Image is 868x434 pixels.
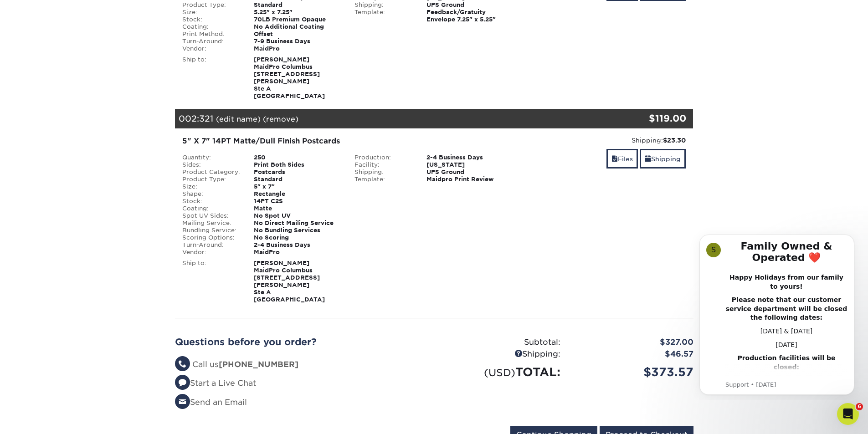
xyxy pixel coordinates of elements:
div: Offset [247,31,348,38]
div: No Direct Mailing Service [247,220,348,227]
div: Print Method: [175,31,247,38]
div: TOTAL: [434,363,567,381]
div: 250 [247,154,348,161]
div: No Spot UV [247,212,348,220]
div: Vendor: [175,249,247,256]
div: Print Both Sides [247,161,348,168]
div: $119.00 [607,112,687,125]
a: (remove) [263,115,298,123]
div: No Scoring [247,234,348,241]
div: 002: [175,109,607,129]
a: Files [606,149,638,168]
div: Ship to: [175,56,247,100]
div: UPS Ground [420,1,520,9]
div: Stock: [175,198,247,205]
small: (USD) [484,367,515,378]
div: Turn-Around: [175,241,247,249]
div: $46.57 [567,348,700,360]
span: shipping [645,155,651,163]
a: Start a Live Chat [175,378,256,388]
div: 2-4 Business Days [420,154,520,161]
div: UPS Ground [420,168,520,176]
iframe: Intercom live chat [837,403,859,425]
div: Sides: [175,161,247,168]
li: Call us [175,359,427,371]
div: Maidpro Print Review [420,176,520,183]
a: Shipping [640,149,686,168]
iframe: Intercom notifications message [686,226,868,400]
div: Scoring Options: [175,234,247,241]
div: Size: [175,9,247,16]
div: 5" x 7" [247,183,348,190]
div: Rectangle [247,190,348,198]
strong: $23.30 [663,137,686,144]
div: 7-9 Business Days [247,38,348,45]
div: Quantity: [175,154,247,161]
div: Shipping: [527,136,686,145]
div: 5.25" x 7.25" [247,9,348,16]
div: $327.00 [567,337,700,348]
div: Ship to: [175,260,247,303]
div: No Additional Coating [247,23,348,31]
strong: [PHONE_NUMBER] [219,360,298,369]
div: Mailing Service: [175,220,247,227]
div: No Bundling Services [247,227,348,234]
div: Production: [348,154,420,161]
div: Product Type: [175,176,247,183]
span: 321 [199,113,213,123]
div: Coating: [175,23,247,31]
div: Bundling Service: [175,227,247,234]
div: 5" X 7" 14PT Matte/Dull Finish Postcards [182,136,514,147]
div: [US_STATE] [420,161,520,168]
div: Standard [247,176,348,183]
div: Vendor: [175,45,247,52]
div: Product Category: [175,168,247,176]
span: 6 [856,403,863,410]
div: 14PT C2S [247,198,348,205]
h2: Questions before you order? [175,337,427,347]
a: (edit name) [216,115,261,123]
div: Shipping: [434,348,567,360]
div: Standard [247,1,348,9]
div: Facility: [348,161,420,168]
div: Size: [175,183,247,190]
div: Coating: [175,205,247,212]
div: Stock: [175,16,247,23]
div: 70LB Premium Opaque [247,16,348,23]
div: Postcards [247,168,348,176]
div: MaidPro [247,249,348,256]
div: $373.57 [567,363,700,381]
div: Shipping: [348,168,420,176]
span: files [611,155,618,163]
div: MaidPro [247,45,348,52]
div: Shipping: [348,1,420,9]
strong: [PERSON_NAME] MaidPro Columbus [STREET_ADDRESS][PERSON_NAME] Ste A [GEOGRAPHIC_DATA] [254,260,325,303]
div: Template: [348,176,420,183]
div: Spot UV Sides: [175,212,247,220]
div: Subtotal: [434,337,567,348]
div: Product Type: [175,1,247,9]
div: Turn-Around: [175,38,247,45]
div: Shape: [175,190,247,198]
strong: [PERSON_NAME] MaidPro Columbus [STREET_ADDRESS][PERSON_NAME] Ste A [GEOGRAPHIC_DATA] [254,56,325,99]
div: Matte [247,205,348,212]
div: Template: [348,9,420,23]
div: Feedback/Gratuity Envelope 7.25" x 5.25" [420,9,520,23]
div: 2-4 Business Days [247,241,348,249]
a: Send an Email [175,398,247,407]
